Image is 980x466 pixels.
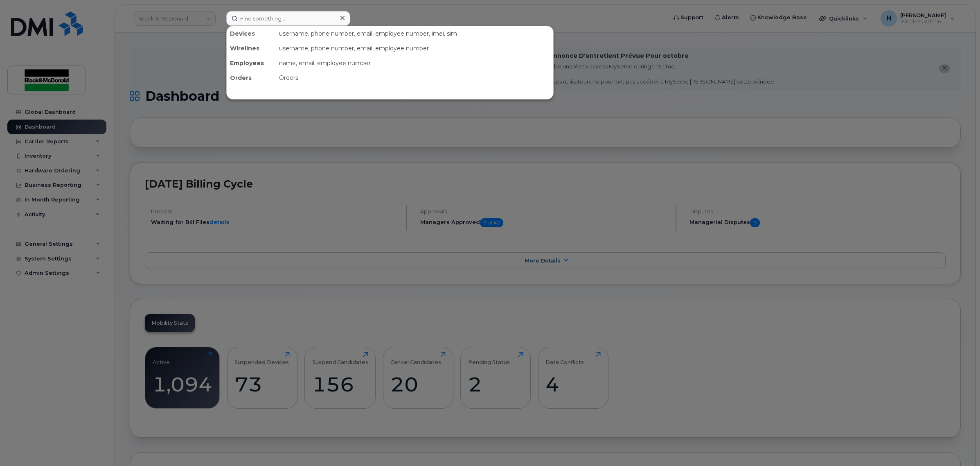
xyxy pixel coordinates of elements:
div: username, phone number, email, employee number, imei, sim [276,26,553,41]
div: name, email, employee number [276,56,553,70]
div: Employees [227,56,276,70]
div: Wirelines [227,41,276,56]
div: Devices [227,26,276,41]
div: username, phone number, email, employee number [276,41,553,56]
div: Orders [276,70,553,85]
div: Orders [227,70,276,85]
